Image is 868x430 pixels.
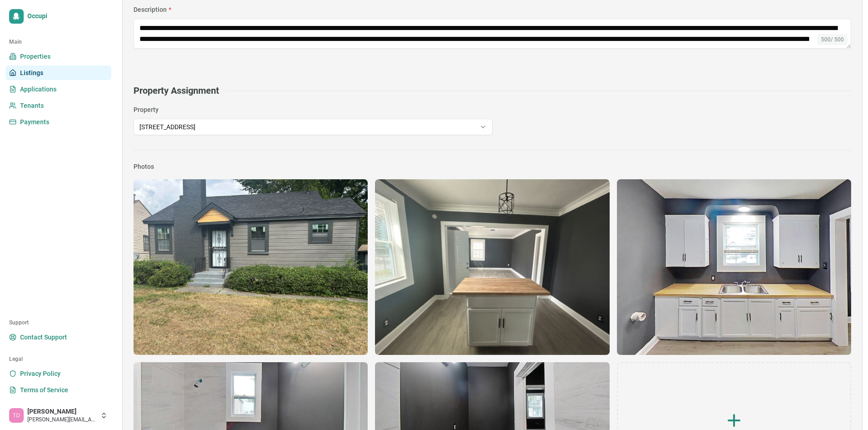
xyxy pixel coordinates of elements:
a: Contact Support [5,330,111,344]
div: Main [5,35,111,49]
div: Legal [5,352,111,366]
span: Properties [20,52,51,61]
a: Properties [5,49,111,64]
a: Applications [5,82,111,96]
span: Occupi [27,12,108,20]
span: Contact Support [20,333,67,342]
div: Support [5,315,111,330]
a: Payments [5,115,111,129]
a: Occupi [5,5,111,27]
a: Privacy Policy [5,366,111,381]
button: Trevor Day[PERSON_NAME][PERSON_NAME][EMAIL_ADDRESS][DOMAIN_NAME] [5,405,111,426]
h2: Property Assignment [134,84,219,97]
label: Description [134,6,171,13]
span: Privacy Policy [20,369,61,378]
span: Payments [20,117,49,126]
a: Terms of Service [5,383,111,397]
span: Applications [20,85,56,94]
span: Listings [20,68,43,77]
a: Tenants [5,98,111,113]
div: 500 / 500 [817,34,847,45]
span: [PERSON_NAME] [27,408,97,416]
a: Listings [5,66,111,80]
span: Terms of Service [20,385,68,395]
label: Photos [134,163,154,170]
span: [PERSON_NAME][EMAIL_ADDRESS][DOMAIN_NAME] [27,416,97,423]
span: Tenants [20,101,44,110]
img: Trevor Day [9,408,24,423]
label: Property [134,106,159,113]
